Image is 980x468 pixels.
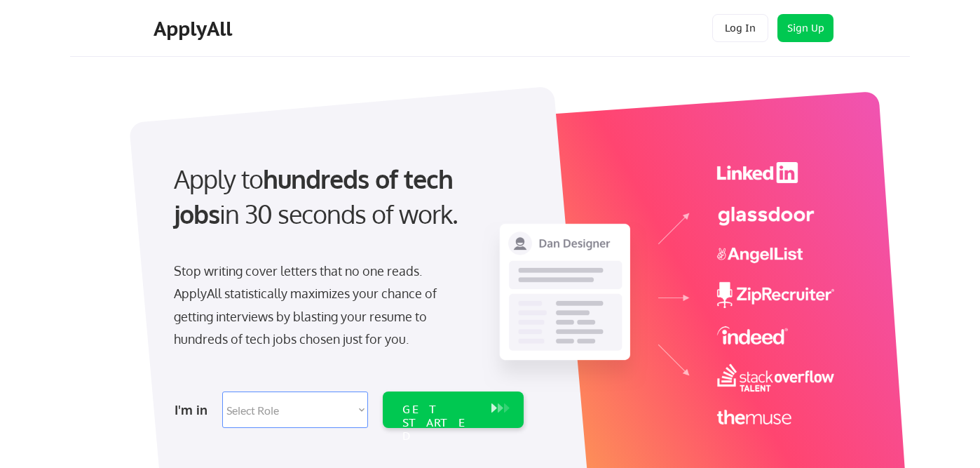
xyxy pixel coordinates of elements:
div: I'm in [175,399,214,421]
div: Stop writing cover letters that no one reads. ApplyAll statistically maximizes your chance of get... [174,260,462,351]
div: ApplyAll [154,17,236,41]
button: Log In [712,14,768,42]
button: Sign Up [777,14,833,42]
strong: hundreds of tech jobs [174,163,459,229]
div: Apply to in 30 seconds of work. [174,161,518,232]
div: GET STARTED [402,403,477,443]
